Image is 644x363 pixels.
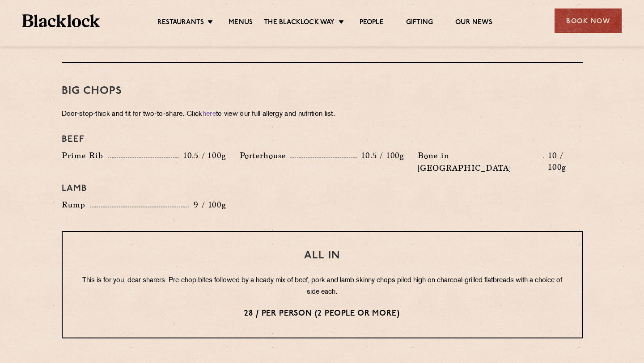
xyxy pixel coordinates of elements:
a: here [203,111,216,118]
p: 28 / per person (2 people or more) [80,308,564,320]
p: This is for you, dear sharers. Pre-chop bites followed by a heady mix of beef, pork and lamb skin... [80,275,564,298]
p: Porterhouse [240,149,290,162]
p: 10 / 100g [544,150,583,173]
a: Restaurants [157,18,204,28]
h3: All In [80,250,564,262]
p: Prime Rib [62,149,108,162]
img: BL_Textured_Logo-footer-cropped.svg [22,14,100,27]
p: 10.5 / 100g [357,150,404,161]
div: Book Now [555,8,622,33]
p: Bone in [GEOGRAPHIC_DATA] [418,149,543,174]
a: People [360,18,384,28]
p: 9 / 100g [189,199,226,211]
a: Gifting [406,18,433,28]
h3: Big Chops [62,85,583,97]
h4: Lamb [62,183,583,194]
p: Door-stop-thick and fit for two-to-share. Click to view our full allergy and nutrition list. [62,108,583,121]
a: The Blacklock Way [264,18,335,28]
p: 10.5 / 100g [179,150,226,161]
p: Rump [62,198,90,211]
a: Menus [229,18,253,28]
h4: Beef [62,134,583,145]
a: Our News [455,18,492,28]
